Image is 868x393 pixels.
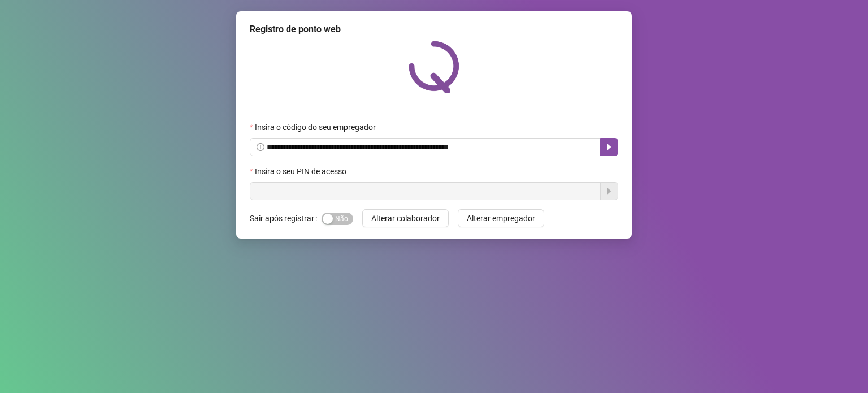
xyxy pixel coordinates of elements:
span: caret-right [605,142,614,152]
button: Alterar colaborador [362,209,449,227]
label: Sair após registrar [250,209,322,227]
span: Alterar empregador [467,212,535,224]
div: Registro de ponto web [250,23,618,36]
label: Insira o seu PIN de acesso [250,165,354,178]
span: Alterar colaborador [371,212,440,224]
button: Alterar empregador [458,209,544,227]
img: QRPoint [409,41,459,93]
label: Insira o código do seu empregador [250,121,383,133]
span: info-circle [257,143,264,151]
